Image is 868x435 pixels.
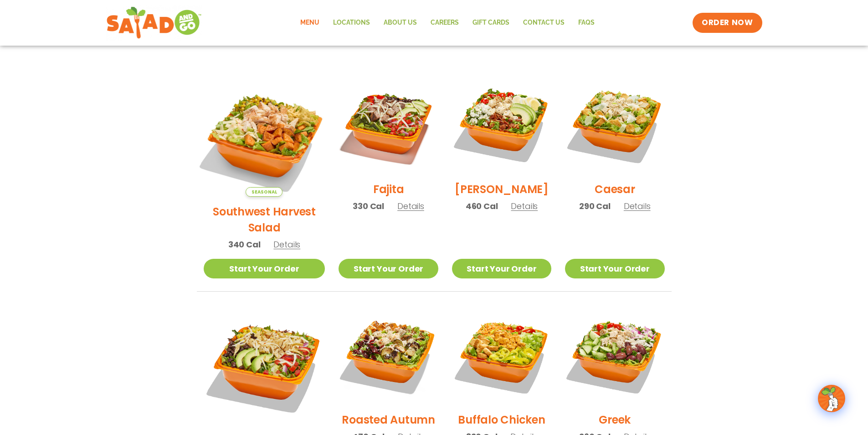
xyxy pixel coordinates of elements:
span: 290 Cal [579,200,611,212]
span: Details [511,200,538,212]
a: Start Your Order [452,259,551,278]
h2: Southwest Harvest Salad [204,204,325,236]
span: Details [397,200,424,212]
span: Details [624,200,651,212]
a: ORDER NOW [693,13,762,33]
img: Product photo for Fajita Salad [339,75,438,174]
a: Start Your Order [565,259,664,278]
img: Product photo for Caesar Salad [565,75,664,174]
a: Start Your Order [204,259,325,278]
span: ORDER NOW [702,17,753,28]
span: Seasonal [246,187,282,197]
a: Careers [424,12,466,33]
h2: Greek [599,412,631,428]
a: Start Your Order [339,259,438,278]
h2: Caesar [595,181,635,197]
a: FAQs [571,12,601,33]
a: Locations [326,12,377,33]
a: Menu [293,12,326,33]
img: new-SAG-logo-768×292 [106,5,202,41]
h2: [PERSON_NAME] [455,181,549,197]
nav: Menu [293,12,601,33]
h2: Fajita [373,181,404,197]
img: Product photo for Southwest Harvest Salad [193,64,335,207]
span: Details [273,239,300,250]
img: Product photo for Buffalo Chicken Salad [452,305,551,405]
h2: Roasted Autumn [342,412,435,428]
span: 330 Cal [353,200,384,212]
a: Contact Us [516,12,571,33]
h2: Buffalo Chicken [458,412,545,428]
span: 340 Cal [228,238,261,251]
img: Product photo for Cobb Salad [452,75,551,174]
img: wpChatIcon [819,386,844,411]
a: GIFT CARDS [466,12,516,33]
img: Product photo for Greek Salad [565,305,664,405]
img: Product photo for Roasted Autumn Salad [339,305,438,405]
img: Product photo for BBQ Ranch Salad [204,305,325,427]
a: About Us [377,12,424,33]
span: 460 Cal [466,200,498,212]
